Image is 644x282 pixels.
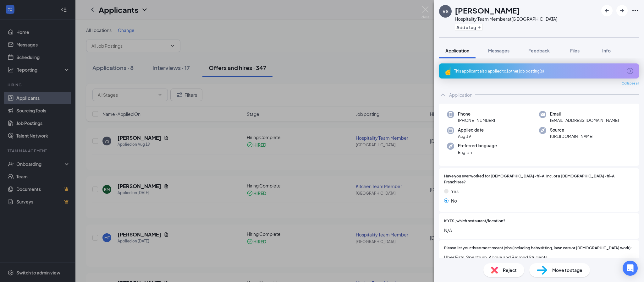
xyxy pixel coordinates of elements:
span: Info [602,48,611,53]
span: [URL][DOMAIN_NAME] [550,133,593,139]
span: Collapse all [622,81,639,86]
span: Files [570,48,580,53]
span: [EMAIL_ADDRESS][DOMAIN_NAME] [550,117,619,123]
button: PlusAdd a tag [455,24,483,30]
span: Messages [488,48,509,53]
span: Move to stage [552,267,582,274]
span: Source [550,127,593,133]
span: Please list your three most recent jobs (including babysitting, lawn care or [DEMOGRAPHIC_DATA] w... [444,245,632,251]
div: Open Intercom Messenger [623,261,638,276]
h1: [PERSON_NAME] [455,5,520,16]
span: Yes [451,188,459,195]
span: Feedback [528,48,550,53]
span: Aug 19 [458,133,484,139]
div: VS [443,8,449,14]
span: If YES, which restaurant/location? [444,218,505,224]
span: Phone [458,111,495,117]
div: Application [449,92,472,98]
svg: ArrowCircle [626,67,634,75]
div: This applicant also applied to 1 other job posting(s) [454,68,623,74]
span: Email [550,111,619,117]
button: ArrowRight [616,5,628,16]
span: Application [445,48,469,53]
span: Uber Eats, Spectrum, Above and Beyond Students [444,254,634,261]
div: Hospitality Team Member at [GEOGRAPHIC_DATA] [455,16,557,22]
span: Reject [503,267,517,274]
span: Preferred language [458,143,497,149]
svg: ArrowRight [618,7,626,14]
span: No [451,197,457,204]
span: English [458,149,497,155]
span: Applied date [458,127,484,133]
button: ArrowLeftNew [601,5,613,16]
svg: Plus [477,25,481,29]
svg: Ellipses [631,7,639,14]
span: Have you ever worked for [DEMOGRAPHIC_DATA]-fil-A, Inc. or a [DEMOGRAPHIC_DATA]-fil-A Franchisee? [444,173,634,185]
svg: ChevronUp [439,91,447,99]
span: N/A [444,227,634,234]
span: [PHONE_NUMBER] [458,117,495,123]
svg: ArrowLeftNew [603,7,611,14]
